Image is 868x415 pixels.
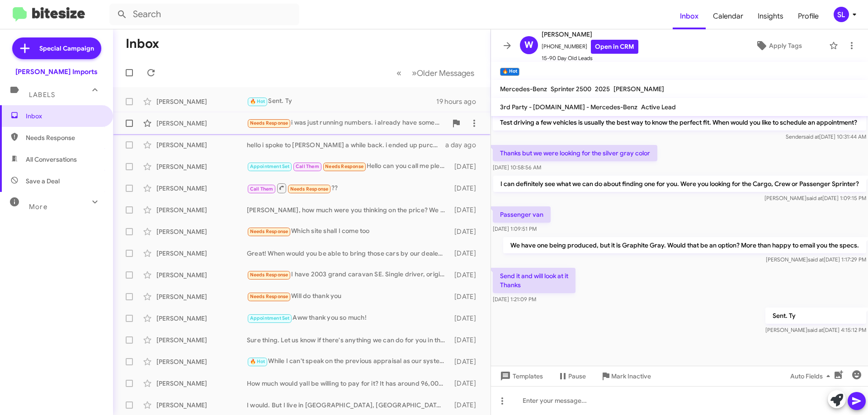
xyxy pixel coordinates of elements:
[156,292,247,301] div: [PERSON_NAME]
[156,227,247,236] div: [PERSON_NAME]
[791,3,826,29] a: Profile
[156,119,247,128] div: [PERSON_NAME]
[250,98,265,104] span: 🔥 Hot
[641,103,676,111] span: Active Lead
[503,237,866,253] p: We have one being produced, but it is Graphite Gray. Would that be an option? More than happy to ...
[247,356,450,367] div: While I can't speak on the previous appraisal as our system doesn't save the data that far back, ...
[417,68,474,78] span: Older Messages
[156,140,247,149] div: [PERSON_NAME]
[493,296,536,303] span: [DATE] 1:21:09 PM
[807,326,823,333] span: said at
[766,256,866,263] span: [PERSON_NAME] [DATE] 1:17:29 PM
[247,182,450,194] div: ??
[156,270,247,280] div: [PERSON_NAME]
[493,225,537,232] span: [DATE] 1:09:51 PM
[450,357,483,366] div: [DATE]
[834,7,849,22] div: SL
[500,68,519,76] small: 🔥 Hot
[450,249,483,258] div: [DATE]
[250,359,265,364] span: 🔥 Hot
[769,37,802,54] span: Apply Tags
[491,368,550,384] button: Templates
[595,85,610,93] span: 2025
[412,67,417,79] span: »
[803,133,819,140] span: said at
[26,133,103,142] span: Needs Response
[790,368,834,384] span: Auto Fields
[247,336,450,345] div: Sure thing. Let us know if there's anything we can do for you in the future. Thanks!
[156,162,247,171] div: [PERSON_NAME]
[808,256,824,263] span: said at
[450,205,483,214] div: [DATE]
[611,368,651,384] span: Mark Inactive
[568,368,586,384] span: Pause
[542,40,638,54] span: [PHONE_NUMBER]
[765,326,866,333] span: [PERSON_NAME] [DATE] 4:15:12 PM
[156,357,247,366] div: [PERSON_NAME]
[156,249,247,258] div: [PERSON_NAME]
[126,37,159,51] h1: Inbox
[498,368,543,384] span: Templates
[450,336,483,345] div: [DATE]
[247,161,450,172] div: Hello can you call me please?
[156,336,247,345] div: [PERSON_NAME]
[450,292,483,301] div: [DATE]
[156,379,247,388] div: [PERSON_NAME]
[156,97,247,106] div: [PERSON_NAME]
[493,206,551,223] p: Passenger van
[250,120,288,126] span: Needs Response
[250,186,274,192] span: Call Them
[39,44,94,53] span: Special Campaign
[807,195,822,201] span: said at
[296,163,319,169] span: Call Them
[783,368,841,384] button: Auto Fields
[247,291,450,302] div: Will do thank you
[247,226,450,237] div: Which site shall I come too
[250,163,290,169] span: Appointment Set
[732,37,825,54] button: Apply Tags
[250,228,288,234] span: Needs Response
[551,85,591,93] span: Sprinter 2500
[445,140,483,149] div: a day ago
[500,103,637,111] span: 3rd Party - [DOMAIN_NAME] - Mercedes-Benz
[542,29,638,40] span: [PERSON_NAME]
[247,140,445,149] div: hello i spoke to [PERSON_NAME] a while back. i ended up purchasing a white one out of [GEOGRAPHIC...
[26,155,77,164] span: All Conversations
[493,164,541,171] span: [DATE] 10:58:56 AM
[450,270,483,280] div: [DATE]
[15,67,98,76] div: [PERSON_NAME] Imports
[26,177,60,186] span: Save a Deal
[450,379,483,388] div: [DATE]
[550,368,593,384] button: Pause
[290,186,329,192] span: Needs Response
[250,315,290,321] span: Appointment Set
[826,7,858,22] button: SL
[26,112,103,121] span: Inbox
[764,195,866,201] span: [PERSON_NAME] [DATE] 1:09:15 PM
[765,308,866,324] p: Sent. Ty
[247,118,447,128] div: i was just running numbers. i already have someone i work with. thank you!
[593,368,658,384] button: Mark Inactive
[325,163,363,169] span: Needs Response
[250,294,288,299] span: Needs Response
[396,67,401,79] span: «
[391,64,407,82] button: Previous
[524,38,533,52] span: W
[406,64,480,82] button: Next
[493,145,657,161] p: Thanks but we were looking for the silver gray color
[247,205,450,214] div: [PERSON_NAME], how much were you thinking on the price? We use Market-Based pricing for like equi...
[247,96,436,107] div: Sent. Ty
[450,401,483,410] div: [DATE]
[247,313,450,323] div: Aww thank you so much!
[500,85,547,93] span: Mercedes-Benz
[156,314,247,323] div: [PERSON_NAME]
[247,379,450,388] div: How much would yall be willing to pay for it? It has around 96,000 miles on it
[250,272,288,278] span: Needs Response
[29,203,47,211] span: More
[493,176,866,192] p: I can definitely see what we can do about finding one for you. Were you looking for the Cargo, Cr...
[786,133,866,140] span: Sender [DATE] 10:31:44 AM
[247,270,450,280] div: I have 2003 grand caravan SE. Single driver, original 96k miles
[673,3,706,29] a: Inbox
